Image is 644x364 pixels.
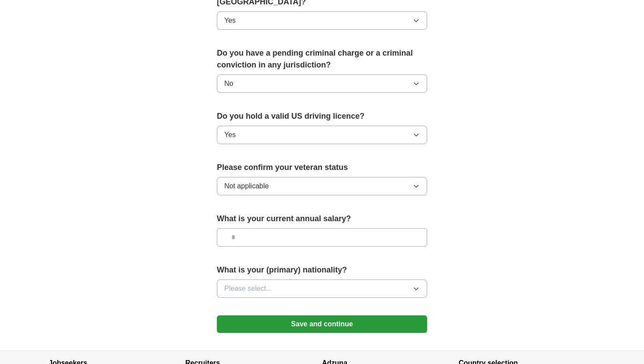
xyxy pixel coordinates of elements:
[217,11,427,30] button: Yes
[217,315,427,333] button: Save and continue
[224,181,269,191] span: Not applicable
[217,177,427,195] button: Not applicable
[217,126,427,144] button: Yes
[217,213,427,225] label: What is your current annual salary?
[224,130,236,140] span: Yes
[217,47,427,71] label: Do you have a pending criminal charge or a criminal conviction in any jurisdiction?
[217,264,427,276] label: What is your (primary) nationality?
[224,78,233,89] span: No
[217,74,427,93] button: No
[217,279,427,298] button: Please select...
[224,283,272,294] span: Please select...
[224,15,236,26] span: Yes
[217,110,427,122] label: Do you hold a valid US driving licence?
[217,162,427,173] label: Please confirm your veteran status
